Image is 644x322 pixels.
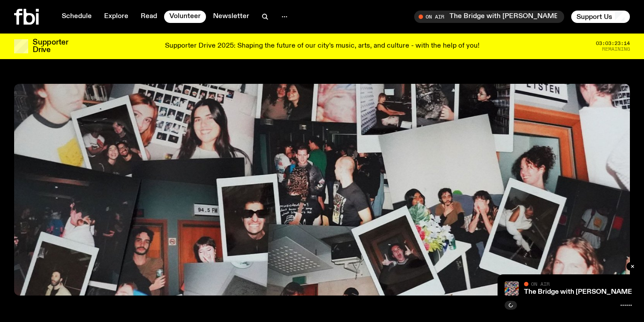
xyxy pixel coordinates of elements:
a: Explore [99,11,134,23]
h3: Supporter Drive [33,39,68,54]
p: Supporter Drive 2025: Shaping the future of our city’s music, arts, and culture - with the help o... [165,42,479,50]
button: On AirThe Bridge with [PERSON_NAME] [414,11,564,23]
button: Support Us [571,11,630,23]
span: 03:03:23:14 [596,41,630,46]
a: Newsletter [208,11,255,23]
a: Volunteer [164,11,206,23]
span: Remaining [602,47,630,52]
a: The Bridge with [PERSON_NAME] [524,288,634,296]
img: A collage of photographs and polaroids showing FBI volunteers. [14,84,630,296]
a: Schedule [56,11,97,23]
span: Support Us [577,13,612,21]
span: On Air [531,281,550,287]
a: Read [135,11,162,23]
